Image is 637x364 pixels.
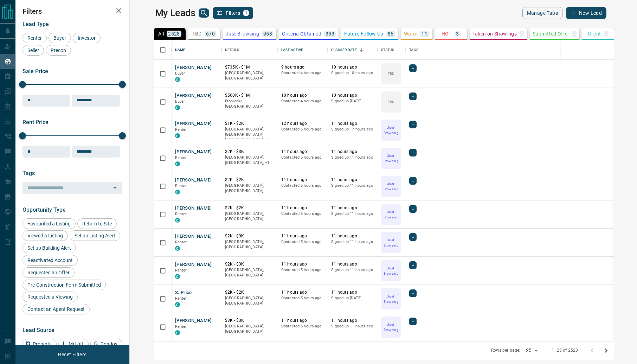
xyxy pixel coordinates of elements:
[412,121,414,128] span: +
[382,266,400,276] p: Just Browsing
[281,324,324,329] p: Contacted 5 hours ago
[25,233,65,238] span: Viewed a Listing
[566,7,606,19] button: New Lead
[49,33,71,43] div: Buyer
[412,205,414,212] span: +
[574,31,575,36] p: -
[281,267,324,273] p: Contacted 5 hours ago
[422,31,427,36] p: 11
[155,7,195,19] h1: My Leads
[382,209,400,220] p: Just Browsing
[381,40,394,60] div: Status
[409,121,417,128] div: +
[382,322,400,332] p: Just Browsing
[331,289,374,295] p: 11 hours ago
[175,274,180,279] div: condos.ca
[409,40,418,60] div: Tags
[172,40,221,60] div: Name
[388,71,394,76] p: TBD
[175,161,180,166] div: condos.ca
[80,221,114,226] span: Return to Site
[175,268,187,273] span: Renter
[25,35,44,41] span: Renter
[331,155,374,160] p: Signed up 11 hours ago
[77,218,117,229] div: Return to Site
[281,289,324,295] p: 11 hours ago
[175,71,185,76] span: Buyer
[225,211,274,222] p: [GEOGRAPHIC_DATA], [GEOGRAPHIC_DATA]
[225,318,274,324] p: $3K - $3K
[175,205,212,212] button: [PERSON_NAME]
[225,98,274,109] p: Etobicoke, [GEOGRAPHIC_DATA]
[168,31,180,36] p: 2528
[175,121,212,127] button: [PERSON_NAME]
[175,105,180,110] div: condos.ca
[25,245,73,251] span: Set up Building Alert
[225,121,274,127] p: $1K - $2K
[331,295,374,301] p: Signed up [DATE]
[158,31,164,36] p: All
[225,149,274,155] p: $2K - $3K
[521,31,522,36] p: -
[382,181,400,192] p: Just Browsing
[30,341,54,347] span: Property
[605,31,607,36] p: -
[412,234,414,241] span: +
[66,341,86,347] span: MrLoft
[523,345,540,356] div: 25
[206,31,215,36] p: 670
[409,318,417,325] div: +
[199,8,209,18] button: search button
[22,267,75,278] div: Requested an Offer
[75,35,98,41] span: Investor
[175,324,187,329] span: Renter
[281,318,324,324] p: 11 hours ago
[225,205,274,211] p: $2K - $2K
[225,177,274,183] p: $2K - $2K
[281,127,324,132] p: Contacted 5 hours ago
[282,31,321,36] p: Criteria Obtained
[331,183,374,189] p: Signed up 11 hours ago
[382,237,400,248] p: Just Browsing
[409,289,417,297] div: +
[357,45,367,55] button: Sort
[281,64,324,70] p: 9 hours ago
[281,233,324,239] p: 11 hours ago
[225,261,274,267] p: $2K - $3K
[175,133,180,138] div: condos.ca
[599,344,613,358] button: Go to next page
[491,347,521,353] p: Rows per page:
[175,64,212,71] button: [PERSON_NAME]
[225,70,274,81] p: [GEOGRAPHIC_DATA], [GEOGRAPHIC_DATA]
[53,349,91,360] button: Reset Filters
[175,40,186,60] div: Name
[388,31,394,36] p: 86
[533,31,570,36] p: Submitted Offer
[331,233,374,239] p: 11 hours ago
[225,183,274,194] p: [GEOGRAPHIC_DATA], [GEOGRAPHIC_DATA]
[412,65,414,72] span: +
[73,33,101,43] div: Investor
[58,339,89,349] div: MrLoft
[22,45,44,56] div: Seller
[409,233,417,241] div: +
[70,230,120,241] div: Set up Listing Alert
[175,155,187,160] span: Renter
[22,206,66,213] span: Opportunity Type
[331,261,374,267] p: 11 hours ago
[225,64,274,70] p: $735K - $1M
[409,205,417,213] div: +
[331,127,374,132] p: Signed up 17 hours ago
[412,318,414,325] span: +
[412,93,414,100] span: +
[25,306,87,312] span: Contact an Agent Request
[175,77,180,82] div: condos.ca
[175,302,180,307] div: condos.ca
[175,246,180,251] div: condos.ca
[244,11,249,15] span: 1
[225,324,274,334] p: [GEOGRAPHIC_DATA], [GEOGRAPHIC_DATA]
[382,125,400,135] p: Just Browsing
[25,282,103,288] span: Pre-Construction Form Submitted
[225,127,274,143] p: Toronto
[281,92,324,98] p: 10 hours ago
